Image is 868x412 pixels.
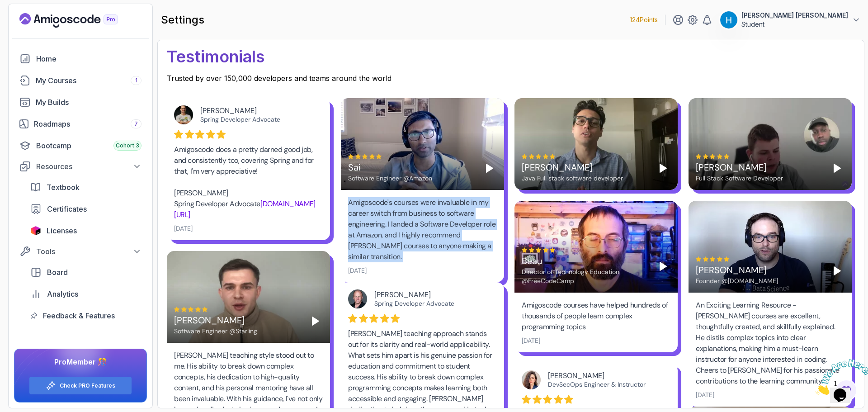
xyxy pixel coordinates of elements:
div: [PERSON_NAME] [696,161,783,174]
div: Software Engineer @Starling [174,327,257,336]
span: Feedback & Features [43,310,115,321]
div: DevSecOps Engineer & Instructor [548,380,663,388]
div: My Builds [36,97,142,108]
p: Student [741,20,848,29]
img: jetbrains icon [30,226,41,235]
img: Josh Long avatar [174,105,193,124]
div: [DATE] [174,224,193,233]
span: 7 [134,120,138,128]
a: feedback [25,307,147,325]
div: [PERSON_NAME] [174,314,257,327]
button: Check PRO Features [29,376,132,395]
a: Spring Developer Advocate [200,115,280,123]
img: Dan Vega avatar [348,289,367,308]
a: builds [14,93,147,111]
div: [DATE] [522,336,540,345]
span: Certificates [47,204,87,214]
div: Software Engineer @Amazon [348,174,432,183]
div: Tools [36,246,142,257]
a: roadmaps [14,115,147,133]
div: [DATE] [696,390,714,399]
a: bootcamp [14,137,147,155]
div: [PERSON_NAME] [374,290,490,299]
div: Founder @[DOMAIN_NAME] [696,276,778,285]
img: Assma Fadhli avatar [522,370,541,389]
span: 1 [135,77,137,84]
div: [PERSON_NAME] [522,161,623,174]
a: home [14,50,147,68]
div: Bootcamp [36,140,142,151]
a: Check PRO Features [60,382,115,389]
div: Java Full stack software developer [522,174,623,183]
h2: settings [161,13,204,27]
a: Spring Developer Advocate [374,299,454,308]
div: [PERSON_NAME] [696,264,778,276]
div: Full Stack Software Developer [696,174,783,183]
div: [PERSON_NAME] [548,371,663,380]
span: Board [47,267,68,278]
div: An Exciting Learning Resource - [PERSON_NAME] courses are excellent, thoughtfully created, and sk... [696,300,844,387]
iframe: chat widget [812,355,868,398]
div: Home [36,53,142,64]
span: Licenses [47,225,77,236]
img: Chat attention grabber [4,4,60,39]
button: Play [308,314,323,328]
button: Play [830,264,844,278]
div: Beau [522,255,649,267]
div: [DATE] [348,266,367,275]
div: Roadmaps [34,118,142,129]
p: Trusted by over 150,000 developers and teams around the world [167,73,855,84]
button: user profile image[PERSON_NAME] [PERSON_NAME]Student [720,11,861,29]
a: textbook [25,178,147,196]
button: Play [482,161,497,175]
button: Tools [14,243,147,260]
div: My Courses [36,75,142,86]
p: [PERSON_NAME] [PERSON_NAME] [741,11,848,20]
a: Landing page [19,13,139,28]
div: Sai [348,161,432,174]
div: [PERSON_NAME] [200,106,316,115]
button: Resources [14,158,147,175]
span: Cohort 3 [116,142,139,149]
span: 1 [4,4,7,11]
div: Amigoscode's courses were invaluable in my career switch from business to software engineering. I... [348,197,497,262]
div: Resources [36,161,142,172]
span: Textbook [47,182,80,193]
div: Amigoscode courses have helped hundreds of thousands of people learn complex programming topics [522,300,670,332]
div: Amigoscode does a pretty darned good job, and consistently too, covering Spring and for that, I'm... [174,144,323,220]
span: Analytics [47,289,78,299]
a: analytics [25,285,147,303]
a: board [25,263,147,281]
a: certificates [25,200,147,218]
p: 124 Points [630,15,658,24]
a: courses [14,71,147,90]
a: licenses [25,222,147,240]
p: Testimonials [167,40,855,73]
div: Director of Technology Education @FreeCodeCamp [522,267,649,285]
button: Play [830,161,844,175]
button: Play [656,161,670,175]
button: Play [656,259,670,274]
img: user profile image [720,11,737,28]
